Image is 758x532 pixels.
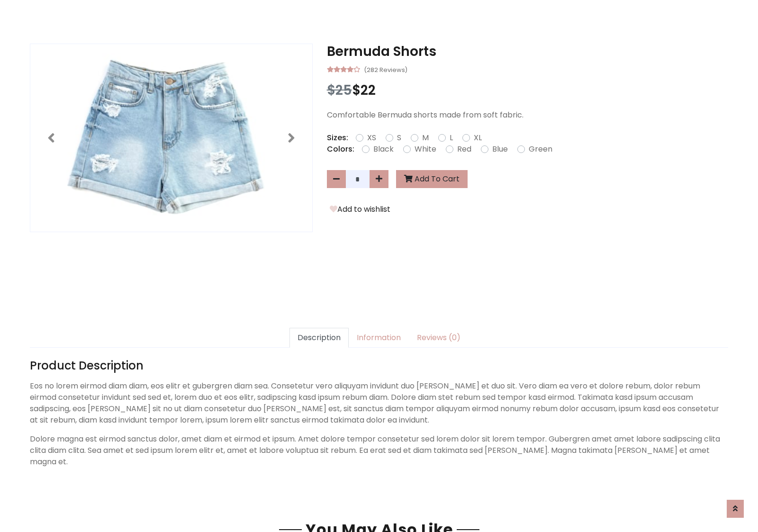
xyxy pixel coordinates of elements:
a: Reviews (0) [409,328,469,348]
label: White [415,144,436,155]
p: Comfortable Bermuda shorts made from soft fabric. [327,109,728,121]
p: Eos no lorem eirmod diam diam, eos elitr et gubergren diam sea. Consetetur vero aliquyam invidunt... [30,380,728,426]
a: Information [349,328,409,348]
small: (282 Reviews) [364,63,407,75]
label: L [450,132,453,144]
p: Sizes: [327,132,348,144]
label: Black [373,144,394,155]
p: Colors: [327,144,354,155]
a: Description [289,328,349,348]
h3: $ [327,82,728,99]
label: M [422,132,429,144]
button: Add to wishlist [327,203,393,216]
p: Dolore magna est eirmod sanctus dolor, amet diam et eirmod et ipsum. Amet dolore tempor consetetu... [30,433,728,468]
button: Add To Cart [396,170,468,188]
label: XL [474,132,482,144]
label: Blue [492,144,508,155]
img: Image [30,44,312,232]
label: S [397,132,401,144]
h4: Product Description [30,359,728,373]
span: 22 [361,81,376,99]
span: $25 [327,81,352,99]
label: XS [367,132,376,144]
label: Green [529,144,552,155]
h3: Bermuda Shorts [327,44,728,60]
label: Red [457,144,471,155]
